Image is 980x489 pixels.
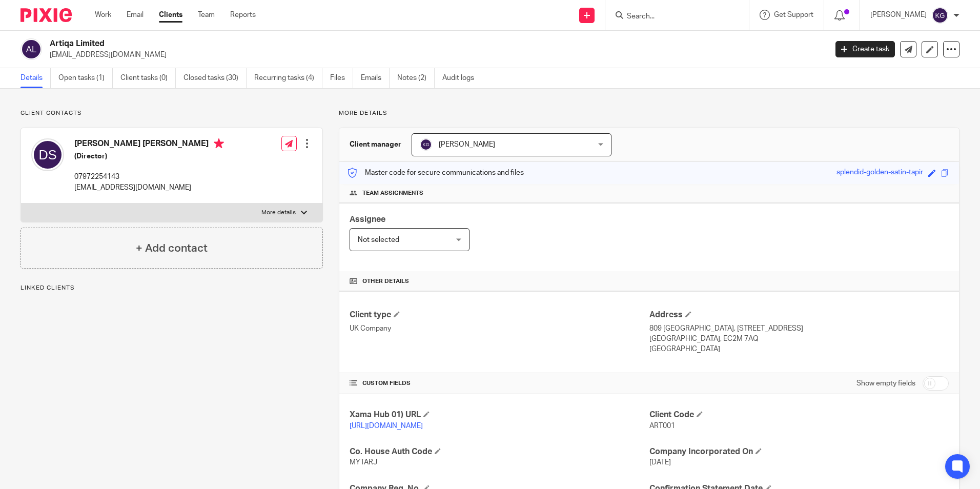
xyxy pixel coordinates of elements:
[183,68,247,88] a: Closed tasks (30)
[58,68,113,88] a: Open tasks (1)
[120,68,176,88] a: Client tasks (0)
[649,334,949,344] p: [GEOGRAPHIC_DATA], EC2M 7AQ
[350,446,649,457] h4: Co. House Auth Code
[136,240,208,256] h4: + Add contact
[127,10,144,20] a: Email
[74,151,224,161] h5: (Director)
[358,236,399,243] span: Not selected
[649,422,675,430] span: ART001
[350,310,649,320] h4: Client type
[21,68,51,88] a: Details
[21,284,323,292] p: Linked clients
[856,378,915,389] label: Show empty fields
[361,68,390,88] a: Emails
[932,7,948,24] img: svg%3E
[95,10,111,20] a: Work
[397,68,435,88] a: Notes (2)
[350,379,649,388] h4: CUSTOM FIELDS
[420,138,432,151] img: svg%3E
[870,10,927,20] p: [PERSON_NAME]
[339,109,959,117] p: More details
[31,138,64,171] img: svg%3E
[21,38,42,60] img: svg%3E
[626,12,718,22] input: Search
[330,68,353,88] a: Files
[350,459,377,466] span: MYTARJ
[50,50,820,60] p: [EMAIL_ADDRESS][DOMAIN_NAME]
[835,41,895,57] a: Create task
[350,410,649,420] h4: Xama Hub 01) URL
[50,38,666,49] h2: Artiqa Limited
[362,277,409,286] span: Other details
[649,410,949,420] h4: Client Code
[350,323,649,334] p: UK Company
[21,109,323,117] p: Client contacts
[347,168,524,178] p: Master code for secure communications and files
[774,11,813,18] span: Get Support
[230,10,256,20] a: Reports
[74,172,224,182] p: 07972254143
[649,459,671,466] span: [DATE]
[649,344,949,354] p: [GEOGRAPHIC_DATA]
[198,10,215,20] a: Team
[21,8,72,22] img: Pixie
[442,68,482,88] a: Audit logs
[214,138,224,149] i: Primary
[350,139,401,150] h3: Client manager
[74,138,224,151] h4: [PERSON_NAME] [PERSON_NAME]
[649,446,949,457] h4: Company Incorporated On
[649,323,949,334] p: 809 [GEOGRAPHIC_DATA], [STREET_ADDRESS]
[159,10,182,20] a: Clients
[350,215,385,223] span: Assignee
[649,310,949,320] h4: Address
[261,209,296,217] p: More details
[254,68,322,88] a: Recurring tasks (4)
[836,167,923,179] div: splendid-golden-satin-tapir
[350,422,423,430] a: [URL][DOMAIN_NAME]
[362,189,423,197] span: Team assignments
[74,182,224,193] p: [EMAIL_ADDRESS][DOMAIN_NAME]
[439,141,495,148] span: [PERSON_NAME]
